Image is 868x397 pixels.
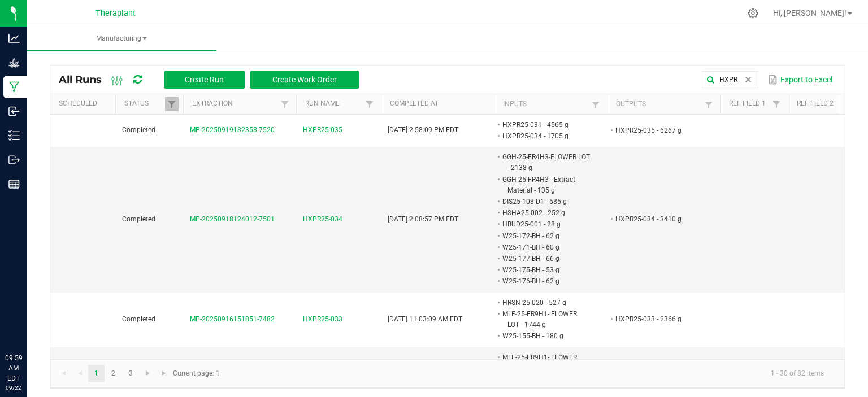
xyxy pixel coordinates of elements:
a: Completed AtSortable [390,99,489,108]
a: Page 1 [88,365,105,382]
li: HXPR25-035 - 6267 g [614,125,703,136]
input: Search by Run Name, Extraction, Machine, or Lot Number [702,71,758,88]
a: Go to the last page [157,365,173,382]
a: Filter [363,97,376,111]
iframe: Resource center [11,307,45,341]
li: HXPR25-033 - 2366 g [614,313,703,325]
li: W25-155-BH - 180 g [501,330,590,342]
button: Export to Excel [765,70,835,89]
button: Create Work Order [250,71,359,89]
a: Ref Field 1Sortable [729,99,769,108]
span: Create Work Order [272,75,337,84]
a: Ref Field 2Sortable [797,99,837,108]
li: W25-172-BH - 62 g [501,230,590,242]
a: Filter [589,98,602,112]
span: Completed [122,315,155,323]
li: HXPR25-031 - 4565 g [501,119,590,130]
a: Filter [165,97,179,111]
span: Go to the next page [144,369,153,378]
li: W25-175-BH - 53 g [501,264,590,276]
kendo-pager: Current page: 1 [50,359,845,388]
span: Theraplant [96,8,136,18]
span: Manufacturing [27,34,216,43]
span: HXPR25-033 [303,314,342,325]
inline-svg: Outbound [8,154,20,165]
th: Outputs [607,94,720,115]
a: StatusSortable [124,99,164,108]
span: MP-20250916151851-7482 [190,315,275,323]
a: Go to the next page [140,365,157,382]
th: Inputs [494,94,607,115]
inline-svg: Grow [8,57,20,68]
span: Go to the last page [160,369,169,378]
span: Create Run [185,75,224,84]
span: Completed [122,126,155,134]
li: HXPR25-034 - 3410 g [614,213,703,225]
li: DIS25-108-D1 - 685 g [501,196,590,207]
li: GGH-25-FR4H3-FLOWER LOT - 2138 g [501,151,590,173]
a: Page 2 [105,365,121,382]
inline-svg: Inbound [8,106,20,117]
span: [DATE] 2:08:57 PM EDT [388,215,458,223]
li: W25-171-BH - 60 g [501,242,590,253]
a: ExtractionSortable [192,99,277,108]
span: clear [744,75,753,84]
li: W25-177-BH - 66 g [501,253,590,264]
li: HSHA25-002 - 252 g [501,207,590,219]
span: MP-20250918124012-7501 [190,215,275,223]
p: 09/22 [5,383,22,392]
span: Hi, [PERSON_NAME]! [773,8,847,18]
a: Run NameSortable [305,99,362,108]
kendo-pager-info: 1 - 30 of 82 items [227,364,833,383]
span: [DATE] 11:03:09 AM EDT [388,315,462,323]
a: Manufacturing [27,27,216,51]
span: HXPR25-034 [303,214,342,225]
div: Manage settings [746,8,760,19]
li: GGH-25-FR4H3 - Extract Material - 135 g [501,174,590,196]
inline-svg: Reports [8,178,20,190]
a: Page 3 [123,365,139,382]
li: W25-176-BH - 62 g [501,276,590,287]
a: Filter [770,97,783,111]
span: [DATE] 2:58:09 PM EDT [388,126,458,134]
iframe: Resource center unread badge [33,305,47,319]
span: MP-20250919182358-7520 [190,126,275,134]
a: ScheduledSortable [59,99,111,108]
div: All Runs [59,70,367,89]
inline-svg: Manufacturing [8,81,20,93]
li: HRSN-25-020 - 527 g [501,297,590,308]
span: HXPR25-035 [303,125,342,136]
inline-svg: Analytics [8,33,20,44]
p: 09:59 AM EDT [5,353,22,383]
span: Completed [122,215,155,223]
inline-svg: Inventory [8,130,20,141]
li: HXPR25-034 - 1705 g [501,130,590,142]
a: Filter [278,97,292,111]
li: MLF-25-FR9H1- FLOWER LOT - 1744 g [501,308,590,330]
a: Filter [702,98,715,112]
button: Create Run [164,71,245,89]
li: HBUD25-001 - 28 g [501,219,590,230]
li: MLF-25-FR9H1- FLOWER LOT - 1745 g [501,352,590,374]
